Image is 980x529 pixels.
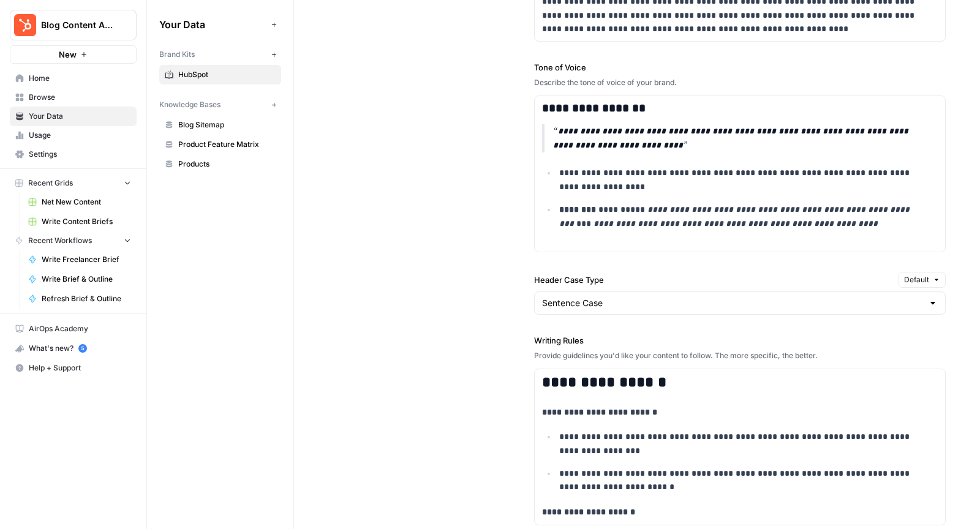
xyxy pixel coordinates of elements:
button: What's new? 5 [10,339,137,358]
a: Net New Content [23,192,137,212]
span: Your Data [159,17,266,32]
button: Help + Support [10,358,137,378]
span: Your Data [29,111,131,122]
span: Refresh Brief & Outline [42,293,131,304]
span: New [59,48,77,61]
span: Browse [29,92,131,103]
a: 5 [78,344,87,353]
a: Products [159,154,281,174]
div: Describe the tone of voice of your brand. [534,77,946,88]
span: AirOps Academy [29,323,131,334]
a: Blog Sitemap [159,115,281,135]
label: Header Case Type [534,274,894,286]
span: Product Feature Matrix [178,139,276,150]
a: Home [10,69,137,88]
span: Net New Content [42,197,131,208]
text: 5 [81,345,84,351]
a: Usage [10,126,137,145]
div: Provide guidelines you'd like your content to follow. The more specific, the better. [534,350,946,361]
span: Write Brief & Outline [42,274,131,285]
span: Recent Grids [28,178,73,189]
a: Refresh Brief & Outline [23,289,137,309]
a: Write Freelancer Brief [23,250,137,269]
div: What's new? [10,339,136,358]
span: Write Content Briefs [42,216,131,227]
a: Write Brief & Outline [23,269,137,289]
a: Write Content Briefs [23,212,137,231]
input: Sentence Case [542,297,923,309]
a: Browse [10,88,137,107]
button: Workspace: Blog Content Action Plan [10,10,137,40]
span: Usage [29,130,131,141]
a: Your Data [10,107,137,126]
label: Tone of Voice [534,61,946,73]
span: Knowledge Bases [159,99,221,110]
span: Default [904,274,929,285]
span: Blog Sitemap [178,119,276,130]
span: Help + Support [29,362,131,373]
button: Default [899,272,946,288]
span: Brand Kits [159,49,195,60]
button: Recent Grids [10,174,137,192]
button: New [10,45,137,64]
a: AirOps Academy [10,319,137,339]
a: HubSpot [159,65,281,84]
button: Recent Workflows [10,231,137,250]
span: Settings [29,149,131,160]
span: Write Freelancer Brief [42,254,131,265]
span: Home [29,73,131,84]
span: Recent Workflows [28,235,92,246]
a: Product Feature Matrix [159,135,281,154]
span: Blog Content Action Plan [41,19,115,31]
span: HubSpot [178,69,276,80]
a: Settings [10,144,137,164]
span: Products [178,159,276,170]
label: Writing Rules [534,334,946,347]
img: Blog Content Action Plan Logo [14,14,36,36]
